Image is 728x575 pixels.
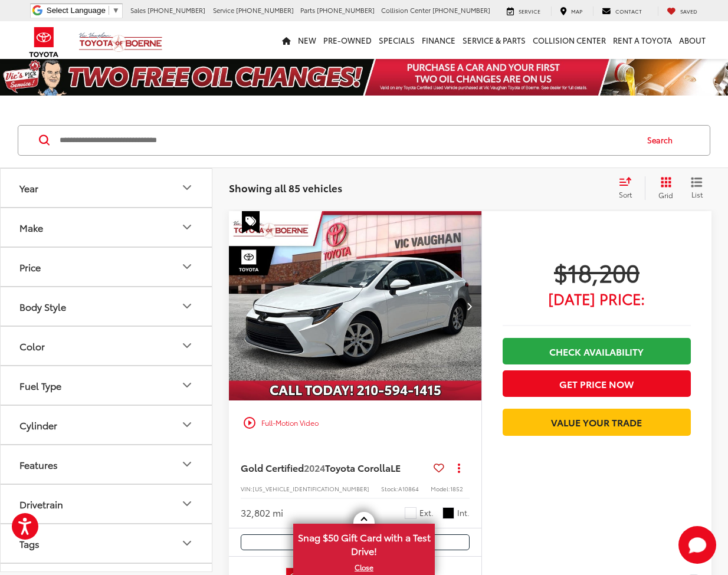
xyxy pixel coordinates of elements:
[19,301,66,312] div: Body Style
[112,6,120,15] span: ▼
[180,536,194,550] div: Tags
[180,457,194,471] div: Features
[1,366,213,405] button: Fuel TypeFuel Type
[615,7,642,15] span: Contact
[1,524,213,563] button: TagsTags
[636,126,690,155] button: Search
[241,461,304,474] span: Gold Certified
[241,506,283,520] div: 32,802 mi
[147,5,205,15] span: [PHONE_NUMBER]
[613,176,645,200] button: Select sort value
[317,5,375,15] span: [PHONE_NUMBER]
[180,180,194,195] div: Year
[229,180,342,195] span: Showing all 85 vehicles
[1,445,213,484] button: FeaturesFeatures
[19,222,43,233] div: Make
[398,484,419,493] span: A10864
[213,5,234,15] span: Service
[391,461,401,474] span: LE
[551,6,591,16] a: Map
[375,21,418,59] a: Specials
[457,507,470,518] span: Int.
[503,409,691,435] a: Value Your Trade
[682,176,711,200] button: List View
[320,21,375,59] a: Pre-Owned
[609,21,675,59] a: Rent a Toyota
[459,21,529,59] a: Service & Parts: Opens in a new tab
[529,21,609,59] a: Collision Center
[180,299,194,313] div: Body Style
[180,418,194,432] div: Cylinder
[47,6,106,15] span: Select Language
[678,526,716,564] button: Toggle Chat Window
[1,406,213,444] button: CylinderCylinder
[405,507,417,519] span: White
[519,7,540,15] span: Service
[1,327,213,365] button: ColorColor
[241,534,470,550] button: Comments
[228,211,483,402] img: 2024 Toyota Corolla LE
[325,461,391,474] span: Toyota Corolla
[130,5,146,15] span: Sales
[19,261,41,272] div: Price
[450,484,463,493] span: 1852
[47,6,120,15] a: Select Language​
[675,21,709,59] a: About
[1,248,213,286] button: PricePrice
[19,419,57,431] div: Cylinder
[503,338,691,364] a: Check Availability
[58,126,636,155] input: Search by Make, Model, or Keyword
[680,7,697,15] span: Saved
[19,459,58,470] div: Features
[278,21,294,59] a: Home
[381,484,398,493] span: Stock:
[1,169,213,207] button: YearYear
[252,484,369,493] span: [US_VEHICLE_IDENTIFICATION_NUMBER]
[228,211,483,401] div: 2024 Toyota Corolla LE 0
[503,370,691,397] button: Get Price Now
[691,189,703,199] span: List
[418,21,459,59] a: Finance
[442,507,454,519] span: Black
[571,7,582,15] span: Map
[498,6,549,16] a: Service
[180,220,194,234] div: Make
[645,176,682,200] button: Grid View
[458,285,481,327] button: Next image
[619,189,632,199] span: Sort
[1,208,213,247] button: MakeMake
[294,525,434,561] span: Snag $50 Gift Card with a Test Drive!
[180,497,194,511] div: Drivetrain
[180,378,194,392] div: Fuel Type
[242,211,260,234] span: Special
[19,182,38,193] div: Year
[449,457,470,478] button: Actions
[503,257,691,287] span: $18,200
[294,21,320,59] a: New
[658,190,673,200] span: Grid
[180,259,194,274] div: Price
[458,463,460,472] span: dropdown dots
[19,498,63,510] div: Drivetrain
[300,5,315,15] span: Parts
[1,485,213,523] button: DrivetrainDrivetrain
[236,5,294,15] span: [PHONE_NUMBER]
[431,484,450,493] span: Model:
[180,339,194,353] div: Color
[19,340,45,351] div: Color
[593,6,651,16] a: Contact
[503,293,691,304] span: [DATE] Price:
[228,211,483,401] a: 2024 Toyota Corolla LE2024 Toyota Corolla LE2024 Toyota Corolla LE2024 Toyota Corolla LE
[241,484,252,493] span: VIN:
[304,461,325,474] span: 2024
[678,526,716,564] svg: Start Chat
[432,5,490,15] span: [PHONE_NUMBER]
[419,507,434,518] span: Ext.
[1,287,213,326] button: Body StyleBody Style
[381,5,431,15] span: Collision Center
[19,380,61,391] div: Fuel Type
[78,32,163,52] img: Vic Vaughan Toyota of Boerne
[658,6,706,16] a: My Saved Vehicles
[19,538,40,549] div: Tags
